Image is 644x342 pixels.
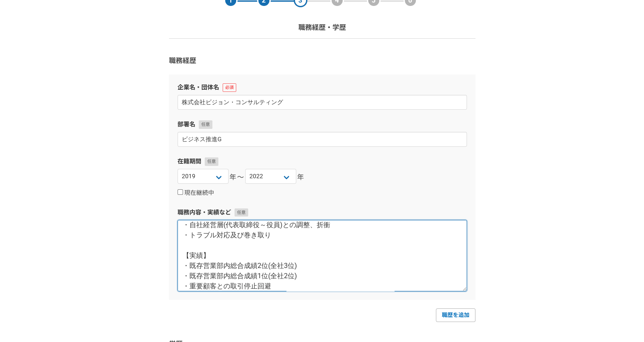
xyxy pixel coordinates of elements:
[169,56,475,66] h3: 職務経歴
[177,95,467,110] input: エニィクルー株式会社
[177,208,467,217] label: 職務内容・実績など
[297,172,305,182] span: 年
[177,189,214,197] label: 現在継続中
[177,83,467,92] label: 企業名・団体名
[177,120,467,129] label: 部署名
[177,132,467,147] input: 開発2部
[298,23,346,33] p: 職務経歴・学歴
[177,189,183,195] input: 現在継続中
[177,157,467,166] label: 在籍期間
[229,172,244,182] span: 年〜
[436,308,475,322] a: 職歴を追加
